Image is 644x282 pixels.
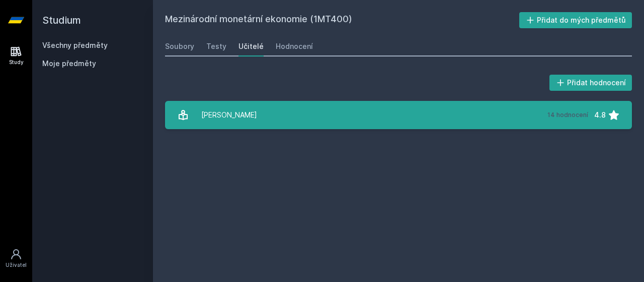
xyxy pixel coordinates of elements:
div: 14 hodnocení [547,111,588,119]
div: Study [9,59,24,66]
a: Study [2,40,30,71]
div: Soubory [165,41,194,51]
div: Uživatel [6,261,27,269]
a: Uživatel [2,243,30,274]
div: Učitelé [238,41,264,51]
h2: Mezinárodní monetární ekonomie (1MT400) [165,12,519,28]
a: Testy [206,36,226,57]
a: Všechny předměty [42,41,108,49]
div: 4.8 [594,105,606,125]
div: Testy [206,41,226,51]
a: Hodnocení [276,36,313,57]
a: [PERSON_NAME] 14 hodnocení 4.8 [165,101,632,129]
button: Přidat do mých předmětů [519,12,632,28]
div: [PERSON_NAME] [201,105,257,125]
a: Soubory [165,36,194,57]
a: Učitelé [238,36,264,57]
button: Přidat hodnocení [549,75,632,91]
div: Hodnocení [276,41,313,51]
span: Moje předměty [42,59,96,69]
